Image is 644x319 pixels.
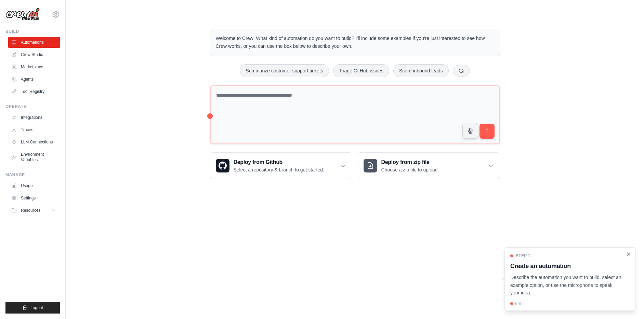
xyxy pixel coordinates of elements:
p: Welcome to Crew! What kind of automation do you want to build? I'll include some examples if you'... [216,34,494,50]
div: Manage [5,172,60,178]
span: Logout [30,305,43,310]
button: Triage GitHub issues [333,64,389,77]
a: LLM Connections [8,137,60,148]
p: Choose a zip file to upload. [381,166,439,173]
div: Operate [5,104,60,109]
a: Environment Variables [8,149,60,165]
h3: Create an automation [510,261,622,271]
span: Resources [21,208,40,213]
a: Settings [8,193,60,204]
a: Automations [8,37,60,48]
button: Resources [8,205,60,216]
button: Summarize customer support tickets [240,64,329,77]
div: Build [5,29,60,34]
iframe: Chat Widget [610,286,644,319]
a: Traces [8,124,60,135]
a: Usage [8,180,60,191]
a: Marketplace [8,61,60,72]
button: Close walkthrough [626,251,631,257]
img: Logo [5,8,40,21]
button: Logout [5,302,60,314]
button: Score inbound leads [393,64,449,77]
a: Agents [8,74,60,85]
p: Select a repository & branch to get started. [234,166,324,173]
h3: Deploy from Github [234,158,324,166]
a: Crew Studio [8,49,60,60]
h3: Deploy from zip file [381,158,439,166]
span: Step 1 [516,253,530,259]
a: Tool Registry [8,86,60,97]
p: Describe the automation you want to build, select an example option, or use the microphone to spe... [510,274,622,297]
a: Integrations [8,112,60,123]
